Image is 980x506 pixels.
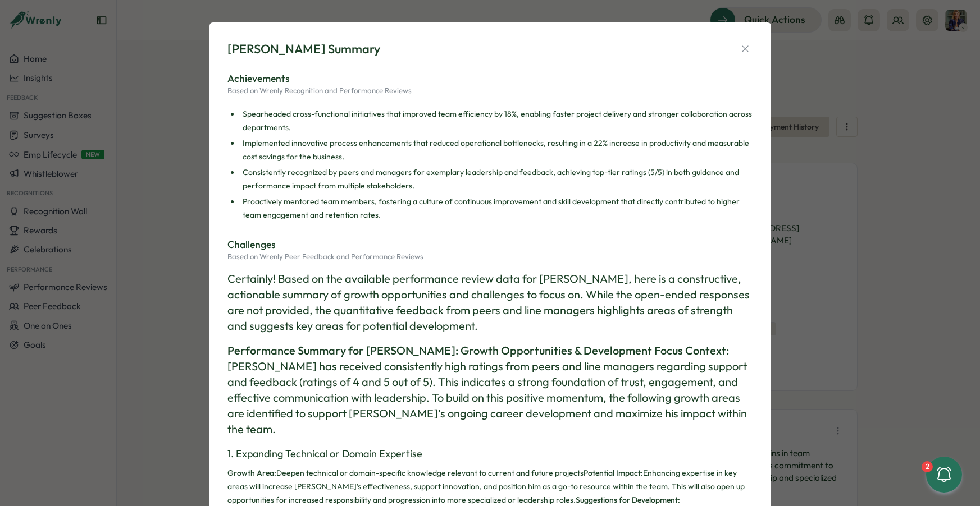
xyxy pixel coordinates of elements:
li: Proactively mentored team members, fostering a culture of continuous improvement and skill develo... [240,195,753,222]
p: Challenges [227,237,753,252]
li: Spearheaded cross-functional initiatives that improved team efficiency by 18%, enabling faster pr... [240,107,753,134]
button: 2 [926,457,962,493]
li: Consistently recognized by peers and managers for exemplary leadership and feedback, achieving to... [240,165,753,192]
strong: Suggestions for Development: [576,495,680,505]
strong: Potential Impact: [584,468,643,478]
strong: Context: [685,343,729,357]
h2: [PERSON_NAME] has received consistently high ratings from peers and line managers regarding suppo... [227,343,753,437]
strong: Growth Area: [227,468,276,478]
div: [PERSON_NAME] Summary [227,40,380,58]
p: Based on Wrenly Recognition and Performance Reviews [227,86,753,96]
h2: Certainly! Based on the available performance review data for [PERSON_NAME], here is a constructi... [227,271,753,334]
h3: 1. Expanding Technical or Domain Expertise [227,446,753,462]
strong: Performance Summary for [PERSON_NAME]: Growth Opportunities & Development Focus [227,343,683,357]
p: Based on Wrenly Peer Feedback and Performance Reviews [227,252,753,262]
p: Achievements [227,71,753,86]
li: Implemented innovative process enhancements that reduced operational bottlenecks, resulting in a ... [240,136,753,163]
div: 2 [922,461,933,472]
